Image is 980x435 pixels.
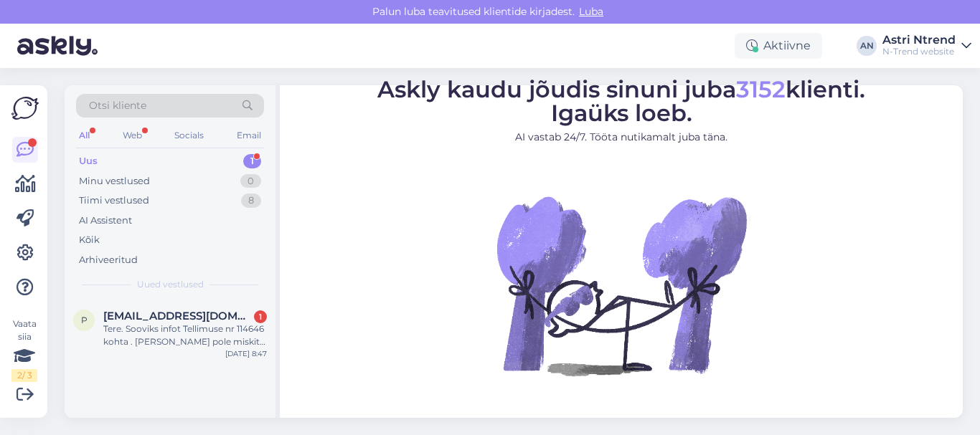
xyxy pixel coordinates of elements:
span: Otsi kliente [89,98,146,113]
div: Astri Ntrend [882,34,956,46]
div: 0 [240,174,261,188]
div: Uus [79,154,98,168]
div: Tiimi vestlused [79,193,149,208]
div: 8 [241,193,261,208]
div: 2 / 3 [11,369,37,382]
div: Kõik [79,233,100,247]
span: Uued vestlused [137,278,204,291]
span: Askly kaudu jõudis sinuni juba klienti. Igaüks loeb. [377,75,865,127]
span: 3152 [736,75,786,103]
div: Arhiveeritud [79,253,138,267]
div: 1 [243,154,261,168]
div: 1 [254,310,267,323]
p: AI vastab 24/7. Tööta nutikamalt juba täna. [377,130,865,145]
img: No Chat active [492,156,750,414]
div: AI Assistent [79,214,132,228]
div: Email [234,126,264,145]
div: All [76,126,93,145]
div: Aktiivne [735,33,822,59]
a: Astri NtrendN-Trend website [882,34,971,57]
div: Minu vestlused [79,174,150,188]
span: priivits.a@gmail.com [103,310,253,322]
img: Askly Logo [11,97,39,120]
div: AN [857,36,877,56]
div: Socials [171,126,207,145]
span: Luba [575,5,608,18]
div: Web [120,126,145,145]
span: p [81,315,88,325]
div: [DATE] 8:47 [225,348,267,359]
div: N-Trend website [882,46,956,57]
div: Vaata siia [11,317,37,382]
div: Tere. Sooviks infot Tellimuse nr 114646 kohta . [PERSON_NAME] pole miskit aga tellimus sai tehtud [103,322,267,348]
